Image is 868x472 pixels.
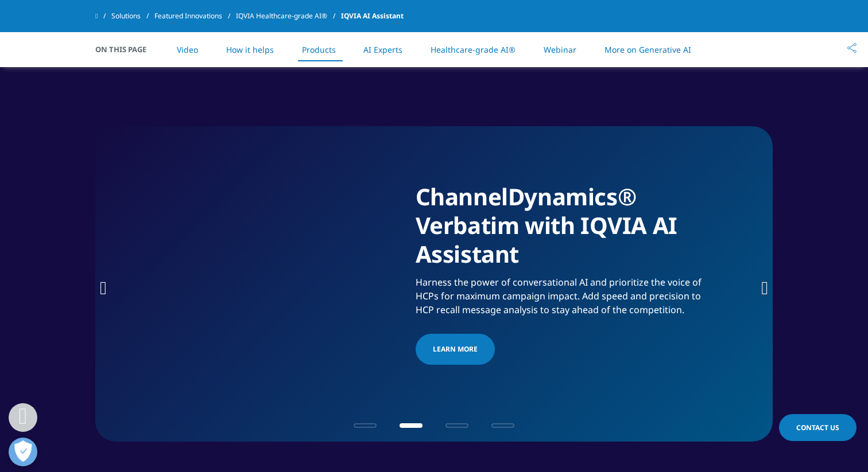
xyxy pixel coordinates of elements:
div: Harness the power of conversational AI and prioritize the voice of HCPs for maximum campaign impa... [416,182,711,368]
a: Video [177,44,198,55]
a: Contact Us [779,414,857,441]
div: Previous slide [100,275,107,299]
a: Products [302,44,336,55]
a: AI Experts [363,44,402,55]
span: Go to slide 1 [354,423,377,428]
a: How it helps [226,44,274,55]
a: Webinar [544,44,576,55]
div: 2 / 4 [95,126,773,442]
div: Products with IQVIA AI Assistant​ [212,31,656,67]
a: Learn more [416,334,495,365]
span: Go to slide 4 [491,423,514,428]
span: Contact Us [796,423,839,432]
span: Go to slide 3 [445,423,468,428]
span: Learn more [433,342,478,356]
button: Open Preferences [9,438,37,466]
span: IQVIA AI Assistant [341,6,404,26]
a: Healthcare-grade AI® [431,44,516,55]
h1: ChannelDynamics® Verbatim with IQVIA AI Assistant [416,182,711,275]
a: More on Generative AI [604,44,691,55]
a: Featured Innovations [154,6,236,26]
div: Next slide [761,275,768,299]
span: On This Page [95,44,158,55]
a: Solutions [111,6,154,26]
a: IQVIA Healthcare-grade AI® [236,6,341,26]
span: Go to slide 2 [400,423,423,428]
